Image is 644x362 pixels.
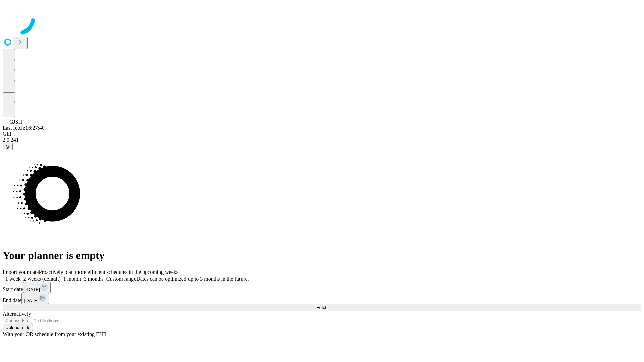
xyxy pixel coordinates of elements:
[21,293,49,304] button: [DATE]
[3,131,641,137] div: GEI
[3,282,641,293] div: Start date
[3,304,641,311] button: Fetch
[3,125,45,131] span: Last fetch: 16:27:40
[3,311,31,317] span: Alternatively
[24,298,38,303] span: [DATE]
[84,276,104,282] span: 3 months
[23,276,61,282] span: 2 weeks (default)
[23,282,51,293] button: [DATE]
[26,287,40,292] span: [DATE]
[3,249,641,262] h1: Your planner is empty
[136,276,249,282] span: Dates can be optimized up to 3 months in the future.
[316,305,327,310] span: Fetch
[3,143,13,150] button: @
[63,276,81,282] span: 1 month
[106,276,136,282] span: Custom range
[39,269,180,275] span: Proactively plan more efficient schedules in the upcoming weeks.
[3,331,107,337] span: With your OR schedule from your existing EHR
[9,119,22,125] span: GJSH
[5,276,21,282] span: 1 week
[3,293,641,304] div: End date
[3,324,33,331] button: Upload a file
[3,269,39,275] span: Import your data
[5,144,10,149] span: @
[3,137,641,143] div: 2.0.241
